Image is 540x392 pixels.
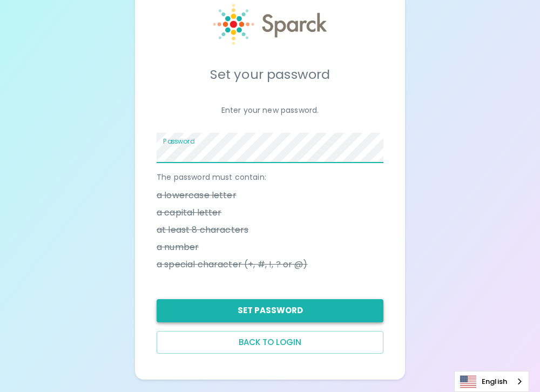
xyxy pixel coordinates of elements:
[157,224,248,236] span: at least 8 characters
[213,4,327,45] img: Sparck logo
[157,258,308,271] span: a special character (+, #, !, ? or @)
[157,331,383,354] button: Back to login
[157,172,383,183] p: The password must contain:
[157,66,383,83] h5: Set your password
[157,206,221,219] span: a capital letter
[157,105,383,116] p: Enter your new password.
[157,241,199,254] span: a number
[454,371,529,392] div: Language
[163,137,194,146] label: Password
[157,299,383,322] button: Set Password
[455,371,529,391] a: English
[454,371,529,392] aside: Language selected: English
[157,189,237,202] span: a lowercase letter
